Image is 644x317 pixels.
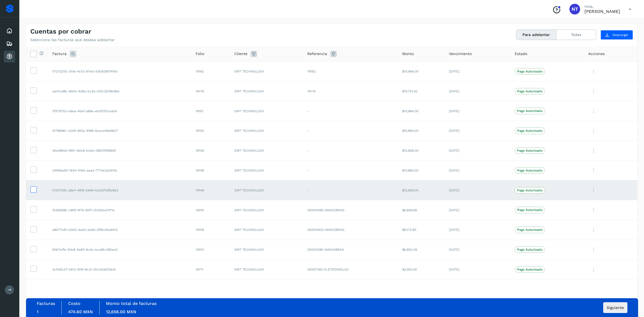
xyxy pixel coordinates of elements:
[556,30,596,40] button: Todas
[4,51,15,63] div: Cuentas por cobrar
[517,70,543,73] p: Pago Autorizado
[230,220,303,240] td: DMT TECHNOLOGY
[445,81,510,101] td: [DATE]
[230,101,303,121] td: DMT TECHNOLOGY
[196,51,204,57] span: Folio
[230,180,303,200] td: DMT TECHNOLOGY
[230,81,303,101] td: DMT TECHNOLOGY
[191,220,230,240] td: 19018
[613,32,628,37] span: Descargar
[68,309,93,314] span: 474.60 MXN
[230,200,303,220] td: DMT TECHNOLOGY
[191,61,230,81] td: 19162
[445,260,510,279] td: [DATE]
[607,306,624,309] span: Siguiente
[234,51,247,57] span: Cliente
[303,200,398,220] td: 250014382-MANIOBRAS
[517,109,543,113] p: Pago Autorizado
[445,200,510,220] td: [DATE]
[445,101,510,121] td: [DATE]
[516,30,556,40] button: Para adelantar
[517,248,543,252] p: Pago Autorizado
[307,51,327,57] span: Referencia
[398,81,445,101] td: $10,751.62
[402,51,414,57] span: Monto
[445,240,510,260] td: [DATE]
[191,240,230,260] td: 19013
[48,61,191,81] td: 0721220b-310e-4cf2-97ed-d0b8295f4f4d
[303,240,398,260] td: 250014381-MANIOBRAS
[517,149,543,152] p: Pago Autorizado
[48,180,191,200] td: 01337dfb-a9e7-4916-b694-bdd2f1d5b8a3
[48,81,191,101] td: aa41ce8b-65b5-4d9a-bc5a-d3fc2bf9b66d
[48,260,191,279] td: 3cf4db37-2413-4f6f-8c21-5fc0d36126c8
[37,309,38,314] span: 1
[517,89,543,93] p: Pago Autorizado
[191,101,230,121] td: 19151
[398,180,445,200] td: $12,656.00
[303,101,398,121] td: -
[191,161,230,180] td: 19148
[445,180,510,200] td: [DATE]
[191,141,230,161] td: 19149
[517,188,543,192] p: Pago Autorizado
[230,121,303,141] td: DMT TECHNOLOGY
[398,61,445,81] td: $10,864.00
[303,180,398,200] td: -
[398,141,445,161] td: $12,656.00
[398,260,445,279] td: $3,920.00
[303,81,398,101] td: 19176
[52,51,67,57] span: Factura
[303,121,398,141] td: -
[398,161,445,180] td: $10,864.00
[588,51,605,57] span: Acciones
[398,121,445,141] td: $10,864.00
[303,161,398,180] td: -
[106,309,136,314] span: 12,656.00 MXN
[517,169,543,172] p: Pago Autorizado
[68,301,80,306] label: Costo
[517,208,543,212] p: Pago Autorizado
[445,141,510,161] td: [DATE]
[303,260,398,279] td: 250011165-FLETEENFALSO
[449,51,472,57] span: Vencimiento
[584,9,620,14] p: Norberto Tula Tepo
[398,101,445,121] td: $10,864.00
[48,240,191,260] td: 60b7effe-fbb8-4e80-9c4c-eca95c380ee2
[106,301,156,306] label: Monto total de facturas
[191,180,230,200] td: 19146
[48,200,191,220] td: f538368b-c8f9-4f15-90ff-c503bbef471a
[48,161,191,180] td: d4846a93-1624-419d-aaa3-7713e2a2415b
[398,200,445,220] td: $6,858.66
[398,220,445,240] td: $6,173.80
[191,121,230,141] td: 19150
[30,38,115,42] p: Selecciona las facturas que deseas adelantar
[303,220,398,240] td: 250014423-MANIOBRAS
[445,121,510,141] td: [DATE]
[191,81,230,101] td: 19176
[517,268,543,271] p: Pago Autorizado
[515,51,527,57] span: Estado
[48,141,191,161] td: 45e08fe6-f841-4bb8-b0de-083f0ff9956f
[303,141,398,161] td: -
[603,302,627,313] button: Siguiente
[445,61,510,81] td: [DATE]
[230,161,303,180] td: DMT TECHNOLOGY
[191,200,230,220] td: 19015
[37,301,55,306] label: Facturas
[48,101,191,121] td: 0f579752-e6ea-45ef-a68e-eb0f2f5cea0d
[191,260,230,279] td: 18711
[230,260,303,279] td: DMT TECHNOLOGY
[517,129,543,133] p: Pago Autorizado
[303,61,398,81] td: 19162
[445,220,510,240] td: [DATE]
[4,25,15,37] div: Inicio
[48,121,191,141] td: 91786861-c5d9-450a-9188-5bace06e9637
[230,61,303,81] td: DMT TECHNOLOGY
[584,4,620,9] p: Hola,
[230,240,303,260] td: DMT TECHNOLOGY
[445,161,510,180] td: [DATE]
[48,220,191,240] td: a8077e41-d3b5-4ad3-a0a6-3ff6c92a941d
[398,240,445,260] td: $6,853.28
[4,38,15,50] div: Embarques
